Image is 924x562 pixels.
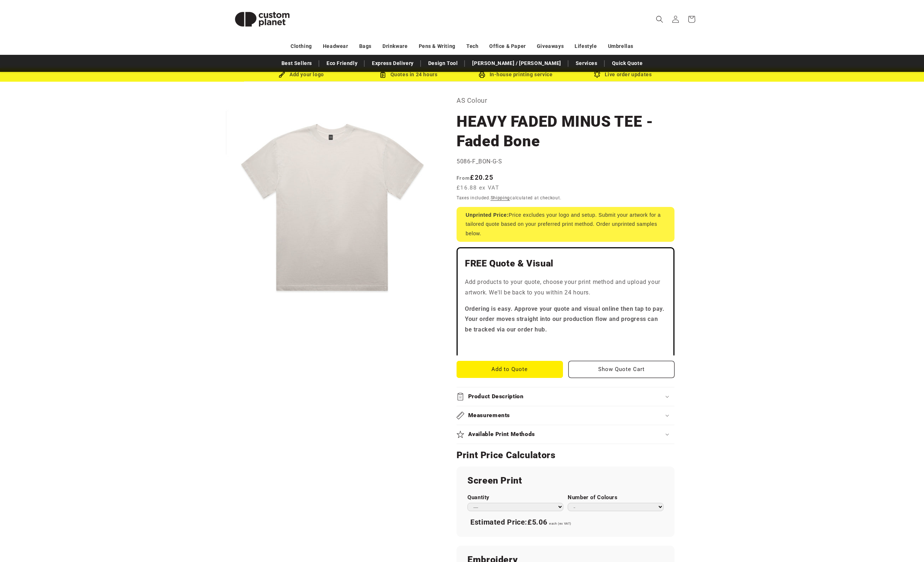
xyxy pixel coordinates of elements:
h2: Measurements [468,412,510,419]
div: Quotes in 24 hours [355,70,462,79]
p: Add products to your quote, choose your print method and upload your artwork. We'll be back to yo... [465,277,666,298]
a: Clothing [291,40,312,53]
a: Headwear [323,40,348,53]
h2: Print Price Calculators [457,449,674,461]
a: Eco Friendly [323,57,361,70]
a: Pens & Writing [419,40,455,53]
a: Office & Paper [489,40,526,53]
iframe: Chat Widget [799,484,924,562]
h1: HEAVY FADED MINUS TEE - Faded Bone [457,112,674,151]
a: Lifestyle [575,40,597,53]
h2: Screen Print [467,475,664,486]
div: Price excludes your logo and setup. Submit your artwork for a tailored quote based on your prefer... [457,207,674,242]
img: Order Updates Icon [380,72,386,78]
summary: Search [652,11,668,27]
h2: FREE Quote & Visual [465,258,666,269]
label: Number of Colours [568,494,664,501]
a: Quick Quote [608,57,647,70]
img: In-house printing [479,72,485,78]
button: Add to Quote [457,361,563,378]
a: Express Delivery [368,57,417,70]
span: 5086-F_BON-G-S [457,158,502,165]
a: Giveaways [537,40,564,53]
a: Tech [466,40,478,53]
label: Quantity [467,494,563,501]
strong: Unprinted Price: [466,212,509,218]
a: Bags [359,40,372,53]
span: £5.06 [527,518,547,526]
a: Services [572,57,601,70]
img: Order updates [594,72,600,78]
img: Custom Planet [226,3,299,36]
h2: Product Description [468,393,524,400]
strong: £20.25 [457,174,493,181]
button: Show Quote Cart [568,361,675,378]
media-gallery: Gallery Viewer [226,95,438,307]
a: [PERSON_NAME] / [PERSON_NAME] [469,57,564,70]
a: Best Sellers [278,57,316,70]
div: Taxes included. calculated at checkout. [457,194,674,201]
p: AS Colour [457,95,674,106]
a: Design Tool [425,57,462,70]
iframe: Customer reviews powered by Trustpilot [465,341,666,348]
a: Shipping [491,195,510,200]
summary: Measurements [457,406,674,425]
strong: Ordering is easy. Approve your quote and visual online then tap to pay. Your order moves straight... [465,305,665,333]
a: Drinkware [382,40,408,53]
div: Add your logo [248,70,355,79]
a: Umbrellas [608,40,633,53]
div: In-house printing service [462,70,569,79]
div: Estimated Price: [467,515,664,530]
div: Live order updates [569,70,676,79]
span: From [457,175,470,181]
span: each (ex VAT) [549,522,571,525]
h2: Available Print Methods [468,431,535,438]
summary: Product Description [457,387,674,406]
span: £16.88 ex VAT [457,184,499,192]
summary: Available Print Methods [457,425,674,444]
img: Brush Icon [279,72,285,78]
